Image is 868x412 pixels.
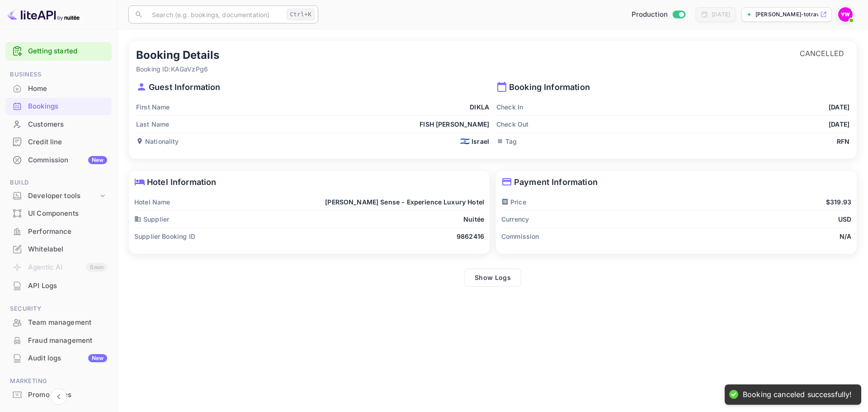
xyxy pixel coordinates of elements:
[28,353,107,364] div: Audit logs
[838,214,851,224] p: USD
[837,137,849,146] p: RFN
[28,227,107,237] div: Performance
[287,9,315,20] div: Ctrl+K
[28,208,107,219] div: UI Components
[5,277,112,294] a: API Logs
[840,232,851,241] p: N/A
[5,332,112,349] a: Fraud management
[136,48,219,62] h5: Booking Details
[632,9,668,20] span: Production
[829,102,849,112] p: [DATE]
[134,197,170,207] p: Hotel Name
[457,232,484,241] p: 9862416
[28,191,98,201] div: Developer tools
[5,386,112,404] div: Promo codes
[136,137,179,146] p: Nationality
[743,390,852,399] div: Booking canceled successfully!
[136,64,219,74] p: Booking ID: KAGaVzPg6
[146,5,283,24] input: Search (e.g. bookings, documentation)
[28,155,107,166] div: Commission
[464,269,521,287] button: Show Logs
[5,188,112,204] div: Developer tools
[829,119,849,129] p: [DATE]
[88,354,107,362] div: New
[28,317,107,328] div: Team management
[5,205,112,223] div: UI Components
[5,223,112,240] a: Performance
[5,98,112,115] div: Bookings
[5,205,112,222] a: UI Components
[5,152,112,168] a: CommissionNew
[88,156,107,164] div: New
[5,386,112,403] a: Promo codes
[28,336,107,346] div: Fraud management
[28,137,107,147] div: Credit line
[5,314,112,331] a: Team management
[826,197,851,207] p: $319.93
[7,7,80,22] img: LiteAPI logo
[501,232,539,241] p: Commission
[5,116,112,133] a: Customers
[5,80,112,98] div: Home
[28,84,107,94] div: Home
[5,98,112,114] a: Bookings
[134,232,195,241] p: Supplier Booking ID
[496,81,849,93] p: Booking Information
[5,42,112,61] div: Getting started
[501,176,851,188] p: Payment Information
[28,281,107,291] div: API Logs
[28,101,107,112] div: Bookings
[5,350,112,367] div: Audit logsNew
[5,80,112,97] a: Home
[5,223,112,241] div: Performance
[5,376,112,386] span: Marketing
[5,350,112,366] a: Audit logsNew
[755,10,818,19] p: [PERSON_NAME]-totravel...
[28,119,107,130] div: Customers
[325,197,484,207] p: [PERSON_NAME] Sense - Experience Luxury Hotel
[5,133,112,150] a: Credit line
[5,314,112,331] div: Team management
[501,197,526,207] p: Price
[496,137,517,146] p: Tag
[838,7,853,22] img: Yahav Winkler
[496,119,528,129] p: Check Out
[136,81,489,93] p: Guest Information
[51,388,67,405] button: Collapse navigation
[5,152,112,169] div: CommissionNew
[5,241,112,258] div: Whitelabel
[460,137,489,146] div: Israel
[136,119,169,129] p: Last Name
[134,176,484,188] p: Hotel Information
[628,9,689,20] div: Switch to Sandbox mode
[28,244,107,255] div: Whitelabel
[460,137,470,145] span: 🇮🇱
[5,178,112,188] span: Build
[28,46,107,57] a: Getting started
[5,133,112,151] div: Credit line
[501,214,529,224] p: Currency
[5,277,112,295] div: API Logs
[5,241,112,257] a: Whitelabel
[712,10,730,19] div: [DATE]
[5,116,112,133] div: Customers
[5,304,112,314] span: Security
[794,49,849,58] span: CANCELLED
[136,102,170,112] p: First Name
[420,119,489,129] p: FISH [PERSON_NAME]
[134,214,169,224] p: Supplier
[28,390,107,400] div: Promo codes
[496,102,523,112] p: Check In
[470,102,489,112] p: DIKLA
[5,332,112,350] div: Fraud management
[5,70,112,80] span: Business
[463,214,484,224] p: Nuitée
